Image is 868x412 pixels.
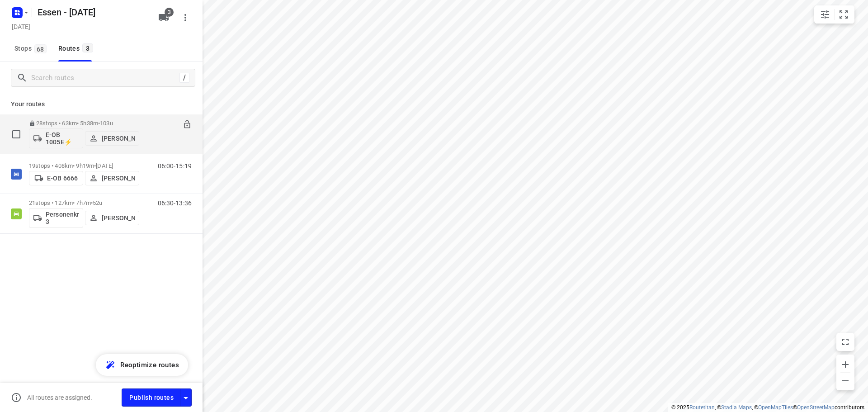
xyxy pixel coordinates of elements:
[46,131,79,146] p: E-OB 1005E⚡
[158,162,192,170] p: 06:00-15:19
[94,162,96,169] span: •
[29,120,139,127] p: 28 stops • 63km • 5h38m
[165,8,174,17] span: 3
[122,388,180,406] button: Publish routes
[120,359,179,371] span: Reoptimize routes
[7,125,25,143] span: Select
[98,120,100,127] span: •
[29,128,83,148] button: E-OB 1005E⚡
[158,199,192,207] p: 06:30-13:36
[29,162,139,169] p: 19 stops • 408km • 9h19m
[180,392,191,403] div: Driver app settings
[96,162,113,169] span: [DATE]
[816,5,834,24] button: Map settings
[176,9,194,27] button: More
[721,404,752,411] a: Stadia Maps
[689,404,715,411] a: Routetitan
[671,404,864,411] li: © 2025 , © , © © contributors
[183,120,192,130] button: Unlock route
[96,354,188,376] button: Reoptimize routes
[85,171,139,185] button: [PERSON_NAME]
[155,9,173,27] button: 3
[85,211,139,225] button: [PERSON_NAME]
[797,404,835,411] a: OpenStreetMap
[29,199,139,206] p: 21 stops • 127km • 7h7m
[129,392,174,403] span: Publish routes
[82,43,93,52] span: 3
[85,131,139,146] button: [PERSON_NAME]
[27,394,92,401] p: All routes are assigned.
[31,71,179,85] input: Search routes
[102,135,135,142] p: [PERSON_NAME]
[758,404,793,411] a: OpenMapTiles
[814,5,854,24] div: small contained button group
[835,5,853,24] button: Fit zoom
[34,44,47,53] span: 68
[29,208,83,228] button: Personenkraftwagen 3
[58,43,96,54] div: Routes
[29,171,83,185] button: E-OB 6666
[8,21,34,32] h5: Project date
[14,43,49,54] span: Stops
[11,99,192,109] p: Your routes
[102,175,135,182] p: [PERSON_NAME]
[93,199,102,206] span: 52u
[34,5,151,19] h5: Rename
[102,214,135,222] p: [PERSON_NAME]
[47,175,78,182] p: E-OB 6666
[100,120,113,127] span: 103u
[91,199,93,206] span: •
[46,211,79,225] p: Personenkraftwagen 3
[179,73,189,83] div: /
